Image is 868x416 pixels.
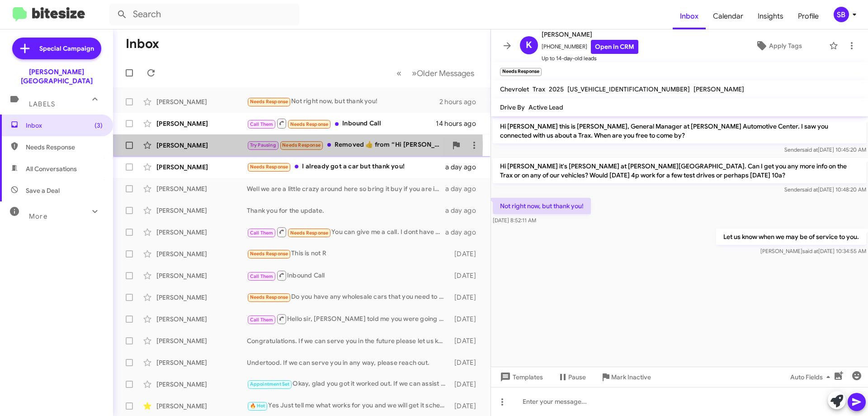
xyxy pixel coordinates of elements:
h1: Inbox [126,37,159,51]
span: Trax [533,85,545,93]
span: Labels [29,100,55,108]
div: Inbound Call [247,118,436,129]
span: [DATE] 8:52:11 AM [493,217,536,224]
p: Hi [PERSON_NAME] this is [PERSON_NAME], General Manager at [PERSON_NAME] Automotive Center. I saw... [493,118,866,143]
span: Call Them [250,317,274,323]
span: 2025 [549,85,564,93]
span: Inbox [26,121,103,130]
div: [PERSON_NAME] [156,119,247,128]
div: Thank you for the update. [247,206,445,215]
p: Let us know when we may be of service to you. [716,229,866,245]
span: [PERSON_NAME] [693,85,744,93]
div: [DATE] [450,293,483,302]
a: Open in CRM [591,40,638,54]
button: Previous [391,64,407,82]
div: [PERSON_NAME] [156,315,247,324]
a: Inbox [673,3,706,29]
div: [PERSON_NAME] [156,163,247,172]
div: [DATE] [450,402,483,411]
p: Not right now, but thank you! [493,198,591,214]
a: Insights [750,3,791,29]
span: Sender [DATE] 10:48:20 AM [784,186,866,193]
div: [DATE] [450,249,483,258]
span: Try Pausing [250,142,276,148]
span: Call Them [250,121,274,127]
span: said at [802,248,818,254]
span: Needs Response [290,230,329,236]
div: Hello sir, [PERSON_NAME] told me you were going to come in [DATE]. I am looking forward to workin... [247,313,450,325]
span: Drive By [500,103,525,111]
button: Mark Inactive [593,369,658,385]
span: K [526,38,532,53]
div: [PERSON_NAME] [156,206,247,215]
div: [DATE] [450,358,483,367]
div: [PERSON_NAME] [156,380,247,389]
button: Next [406,64,480,82]
div: [DATE] [450,315,483,324]
div: [DATE] [450,380,483,389]
span: Needs Response [250,294,288,300]
div: [PERSON_NAME] [156,184,247,193]
span: Older Messages [417,68,474,78]
span: Pause [568,369,586,385]
small: Needs Response [500,68,542,76]
div: Yes Just tell me what works for you and we will get it schedule it. [247,401,450,411]
a: Calendar [706,3,750,29]
span: Needs Response [282,142,321,148]
span: (3) [94,121,103,130]
div: [PERSON_NAME] [156,97,247,106]
span: said at [802,146,818,153]
span: Call Them [250,230,274,236]
span: [US_VEHICLE_IDENTIFICATION_NUMBER] [567,85,690,93]
a: Profile [791,3,826,29]
p: Hi [PERSON_NAME] it's [PERSON_NAME] at [PERSON_NAME][GEOGRAPHIC_DATA]. Can I get you any more inf... [493,158,866,183]
div: Well we are a little crazy around here so bring it buy if you are in the area. [247,184,445,193]
span: [PHONE_NUMBER] [542,40,638,54]
div: I already got a car but thank you! [247,162,445,172]
button: Pause [550,369,593,385]
span: Save a Deal [26,186,60,195]
nav: Page navigation example [392,64,480,82]
span: Chevrolet [500,85,529,93]
span: Auto Fields [790,369,834,385]
div: Do you have any wholesale cars that you need to get rid of or any age inventory you would like to... [247,292,450,302]
button: Apply Tags [732,38,825,54]
span: » [412,67,417,79]
span: Needs Response [250,99,288,105]
button: SB [826,7,858,22]
div: Removed ‌👍‌ from “ Hi [PERSON_NAME] this is [PERSON_NAME] at [PERSON_NAME][GEOGRAPHIC_DATA]. I wa... [247,140,447,150]
span: [PERSON_NAME] [542,29,638,40]
div: Undertood. If we can serve you in any way, please reach out. [247,358,450,367]
span: Special Campaign [39,44,94,53]
span: More [29,212,47,220]
div: [PERSON_NAME] [156,228,247,237]
span: « [396,67,401,79]
span: Call Them [250,273,274,279]
span: Up to 14-day-old leads [542,54,638,63]
div: a day ago [445,184,483,193]
span: All Conversations [26,164,77,173]
div: [PERSON_NAME] [156,141,247,150]
span: Templates [498,369,543,385]
div: [PERSON_NAME] [156,271,247,280]
div: [PERSON_NAME] [156,293,247,302]
span: Needs Response [290,121,329,127]
div: [DATE] [450,271,483,280]
div: 2 hours ago [439,97,483,106]
span: Sender [DATE] 10:45:20 AM [784,146,866,153]
span: Apply Tags [769,38,802,54]
span: 🔥 Hot [250,403,265,409]
span: [PERSON_NAME] [DATE] 10:34:55 AM [760,248,866,254]
div: 14 hours ago [436,119,483,128]
input: Search [109,4,299,25]
span: Appointment Set [250,381,290,387]
div: You can give me a call. I dont have time this week to swing by. I left the sales rep a sheet of w... [247,226,445,238]
div: [DATE] [450,336,483,345]
button: Templates [491,369,550,385]
span: Needs Response [250,164,288,170]
div: Not right now, but thank you! [247,96,439,107]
